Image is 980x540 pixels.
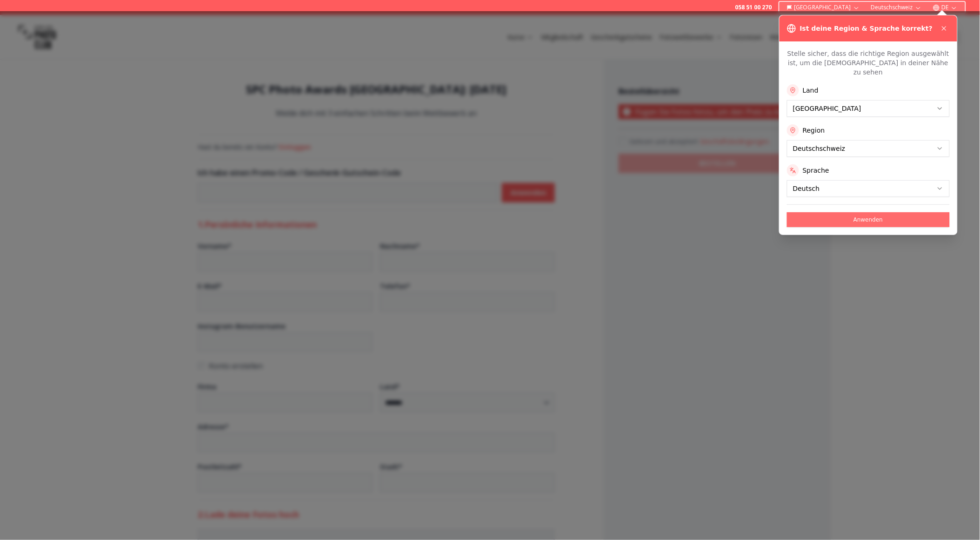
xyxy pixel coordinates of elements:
[803,86,819,95] label: Land
[787,49,950,77] p: Stelle sicher, dass die richtige Region ausgewählt ist, um die [DEMOGRAPHIC_DATA] in deiner Nähe ...
[787,212,950,227] button: Anwenden
[803,126,825,135] label: Region
[867,2,926,13] button: Deutschschweiz
[803,166,829,175] label: Sprache
[929,2,961,13] button: DE
[735,4,772,11] a: 058 51 00 270
[800,24,933,33] h3: Ist deine Region & Sprache korrekt?
[783,2,864,13] button: [GEOGRAPHIC_DATA]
